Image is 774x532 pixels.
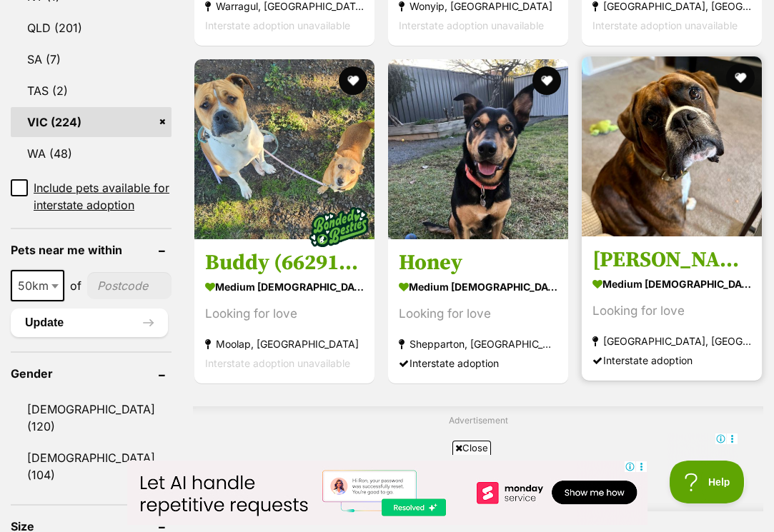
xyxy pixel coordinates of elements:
span: Close [452,441,491,455]
button: favourite [532,66,561,95]
span: 50km [12,276,63,296]
span: 50km [11,270,64,301]
header: Pets near me within [11,244,172,256]
div: Looking for love [399,304,557,323]
span: of [70,277,81,294]
h3: Buddy (66291) and Poppy (58809) [205,249,364,276]
button: favourite [339,66,367,95]
img: Buddy (66291) and Poppy (58809) - Staffordshire Bull Terrier Dog [194,59,374,239]
a: Include pets available for interstate adoption [11,179,172,214]
div: Looking for love [592,301,751,321]
strong: Shepparton, [GEOGRAPHIC_DATA] [399,334,557,353]
input: postcode [87,272,172,299]
img: Honey - Australian Kelpie Dog [388,59,568,239]
iframe: Advertisement [127,461,648,525]
div: Interstate adoption [399,353,557,373]
strong: medium [DEMOGRAPHIC_DATA] Dog [399,276,557,297]
header: Gender [11,367,172,380]
span: Interstate adoption unavailable [205,19,350,31]
a: VIC (224) [11,107,172,137]
strong: medium [DEMOGRAPHIC_DATA] Dog [592,273,751,294]
a: [DEMOGRAPHIC_DATA] (120) [11,394,172,441]
img: bonded besties [303,191,374,263]
button: favourite [726,64,755,92]
iframe: Help Scout Beacon - Open [670,461,745,503]
div: Advertisement [193,406,763,511]
strong: [GEOGRAPHIC_DATA], [GEOGRAPHIC_DATA] [592,331,751,351]
a: QLD (201) [11,13,172,43]
span: Interstate adoption unavailable [399,19,544,31]
a: [DEMOGRAPHIC_DATA] (104) [11,443,172,490]
h3: Honey [399,249,557,276]
iframe: Advertisement [218,433,738,497]
img: Odie - Boxer Dog [582,56,762,236]
button: Update [11,308,168,337]
div: Looking for love [205,304,364,323]
a: Honey medium [DEMOGRAPHIC_DATA] Dog Looking for love Shepparton, [GEOGRAPHIC_DATA] Interstate ado... [388,239,568,383]
h3: [PERSON_NAME] [592,246,751,273]
a: WA (48) [11,139,172,169]
span: Include pets available for interstate adoption [34,179,172,214]
div: Interstate adoption [592,351,751,370]
a: [PERSON_NAME] medium [DEMOGRAPHIC_DATA] Dog Looking for love [GEOGRAPHIC_DATA], [GEOGRAPHIC_DATA]... [582,236,762,381]
span: Interstate adoption unavailable [592,19,738,31]
a: TAS (2) [11,76,172,106]
a: SA (7) [11,44,172,74]
a: Buddy (66291) and Poppy (58809) medium [DEMOGRAPHIC_DATA] Dog Looking for love Moolap, [GEOGRAPHI... [194,239,374,383]
span: Interstate adoption unavailable [205,357,350,369]
strong: Moolap, [GEOGRAPHIC_DATA] [205,334,364,353]
strong: medium [DEMOGRAPHIC_DATA] Dog [205,276,364,297]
